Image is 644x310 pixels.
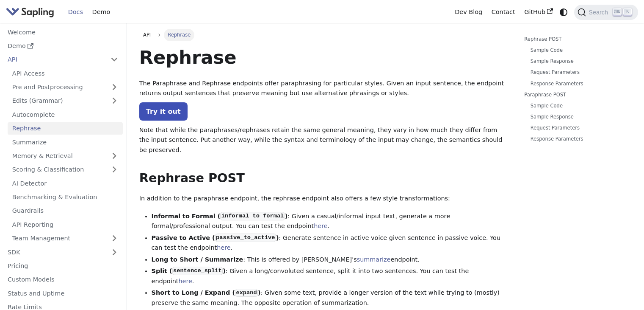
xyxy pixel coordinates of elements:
a: Dev Blog [450,6,486,19]
strong: Split ( ) [152,268,226,274]
a: Sample Response [531,113,626,121]
strong: Long to Short / Summarize [152,256,243,263]
a: Request Parameters [531,68,626,76]
code: sentence_split [172,267,223,275]
li: : Given a casual/informal input text, generate a more formal/professional output. You can test th... [152,211,506,232]
a: Edits (Grammar) [8,95,123,107]
strong: Short to Long / Expand ( ) [152,289,261,296]
kbd: K [623,8,632,16]
p: In addition to the paraphrase endpoint, the rephrase endpoint also offers a few style transformat... [139,194,506,204]
a: GitHub [520,6,557,19]
a: Docs [64,6,88,19]
p: Note that while the paraphrases/rephrases retain the same general meaning, they vary in how much ... [139,125,506,155]
a: Paraphrase POST [524,91,629,99]
button: Expand sidebar category 'SDK' [106,246,123,258]
strong: Informal to Formal ( ) [152,213,288,220]
a: Custom Models [3,273,123,286]
a: Try it out [139,102,188,121]
img: Sapling.ai [6,6,54,18]
a: Rephrase POST [524,35,629,43]
li: : Generate sentence in active voice given sentence in passive voice. You can test the endpoint . [152,233,506,254]
a: Sapling.ai [6,6,57,18]
button: Search (Ctrl+K) [574,5,638,20]
a: Request Parameters [531,124,626,132]
button: Collapse sidebar category 'API' [106,54,123,66]
strong: Passive to Active ( ) [152,234,279,241]
a: Welcome [3,26,123,38]
a: API [3,54,106,66]
a: Response Parameters [531,80,626,88]
a: Response Parameters [531,135,626,143]
span: Search [586,9,613,16]
a: summarize [357,256,391,263]
code: passive_to_active [215,234,276,242]
li: : Given some text, provide a longer version of the text while trying to (mostly) preserve the sam... [152,288,506,308]
a: Autocomplete [8,108,123,121]
a: SDK [3,246,106,258]
a: Demo [3,40,123,52]
a: Memory & Retrieval [8,150,123,162]
a: Guardrails [8,205,123,217]
a: Sample Code [531,46,626,54]
button: Switch between dark and light mode (currently system mode) [558,6,570,18]
a: Scoring & Classification [8,163,123,176]
a: Status and Uptime [3,287,123,299]
h2: Rephrase POST [139,171,506,186]
a: Contact [487,6,520,19]
code: informal_to_formal [220,212,285,220]
a: API Reporting [8,218,123,231]
a: AI Detector [8,177,123,189]
a: here [178,278,192,285]
a: API [139,29,155,41]
a: Benchmarking & Evaluation [8,191,123,203]
span: Rephrase [164,29,194,41]
p: The Paraphrase and Rephrase endpoints offer paraphrasing for particular styles. Given an input se... [139,79,506,99]
a: Sample Response [531,57,626,65]
a: Pre and Postprocessing [8,81,123,93]
a: Demo [88,6,115,19]
li: : This is offered by [PERSON_NAME]'s endpoint. [152,255,506,265]
nav: Breadcrumbs [139,29,506,41]
a: Pricing [3,260,123,272]
a: Summarize [8,136,123,148]
a: here [217,244,230,251]
h1: Rephrase [139,46,506,69]
a: API Access [8,67,123,79]
li: : Given a long/convoluted sentence, split it into two sentences. You can test the endpoint . [152,266,506,287]
code: expand [235,289,258,297]
span: API [143,32,151,38]
a: Sample Code [531,102,626,110]
a: Team Management [8,232,123,245]
a: Rephrase [8,122,123,135]
a: here [314,223,327,229]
